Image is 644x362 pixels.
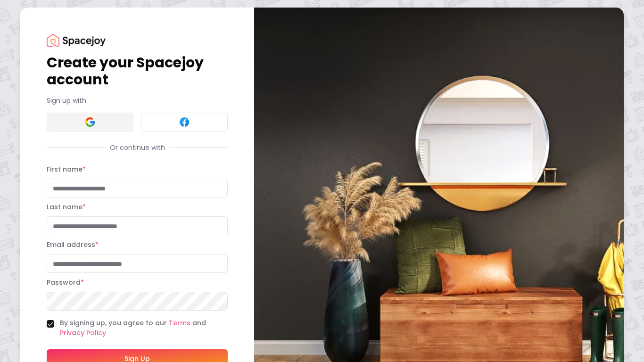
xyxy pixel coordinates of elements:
img: Facebook signin [179,116,190,128]
a: Terms [169,318,190,328]
label: First name [47,165,86,174]
p: Sign up with [47,96,228,105]
label: Email address [47,240,99,249]
img: Google signin [84,116,96,128]
span: Or continue with [106,143,169,152]
label: By signing up, you agree to our and [60,318,228,338]
h1: Create your Spacejoy account [47,54,228,88]
label: Last name [47,202,86,212]
label: Password [47,278,84,287]
a: Privacy Policy [60,328,106,337]
img: Spacejoy Logo [47,34,106,47]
